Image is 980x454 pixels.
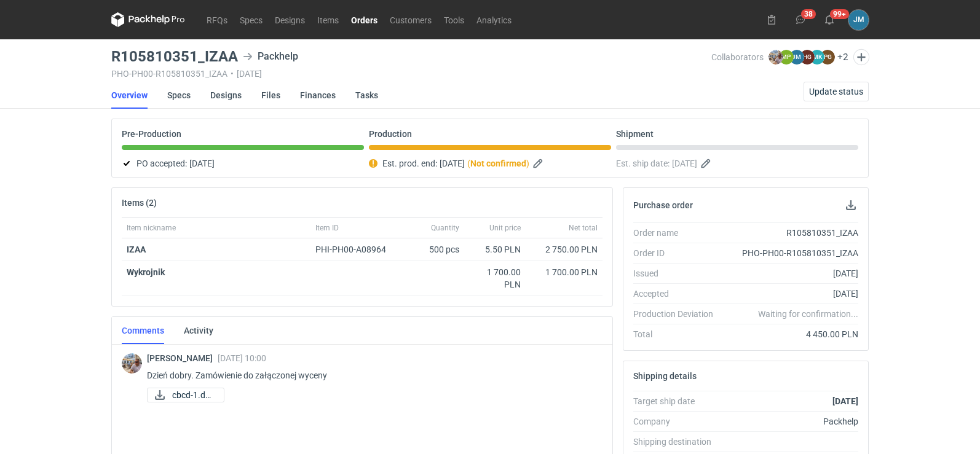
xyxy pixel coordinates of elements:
div: Accepted [633,288,723,300]
button: 99+ [820,10,839,29]
div: Joanna Myślak [848,10,869,30]
div: Order name [633,227,723,239]
strong: Wykrojnik [127,267,165,277]
div: Packhelp [723,415,858,428]
a: Comments [122,317,164,344]
span: [DATE] [672,156,697,171]
img: Michał Palasek [122,353,142,374]
strong: [DATE] [832,396,858,406]
button: Update status [804,82,869,101]
span: Collaborators [711,52,764,62]
div: PO accepted: [122,156,364,171]
span: Net total [569,223,598,233]
p: Dzień dobry. Zamówienie do załączonej wyceny [147,368,593,383]
div: 1 700.00 PLN [531,266,598,278]
a: Overview [111,82,148,109]
button: 38 [791,10,810,29]
figcaption: MK [810,50,824,65]
h2: Shipping details [633,371,697,381]
a: RFQs [200,12,234,27]
div: 5.50 PLN [469,243,521,256]
span: Item nickname [127,223,176,233]
a: Specs [234,12,269,27]
div: Total [633,328,723,340]
span: Quantity [431,223,459,233]
a: Analytics [470,12,518,27]
strong: Not confirmed [470,159,526,168]
span: Unit price [489,223,521,233]
figcaption: PG [820,50,835,65]
a: Finances [300,82,336,109]
div: Target ship date [633,395,723,407]
em: Waiting for confirmation... [758,308,858,320]
a: IZAA [127,245,146,254]
em: ( [467,159,470,168]
a: Items [311,12,345,27]
div: Order ID [633,247,723,259]
a: Tasks [355,82,378,109]
figcaption: JM [789,50,804,65]
a: Specs [167,82,191,109]
h2: Items (2) [122,198,157,208]
div: 4 450.00 PLN [723,328,858,340]
div: Est. ship date: [616,156,858,171]
div: Production Deviation [633,308,723,320]
div: 500 pcs [403,238,464,261]
a: cbcd-1.docx [147,388,224,402]
button: Edit estimated production end date [532,156,547,171]
div: PHO-PH00-R105810351_IZAA [DATE] [111,69,711,79]
div: 2 750.00 PLN [531,243,598,256]
div: Shipping destination [633,436,723,448]
h3: R105810351_IZAA [111,49,238,64]
figcaption: HG [800,50,815,65]
div: Company [633,415,723,428]
div: R105810351_IZAA [723,227,858,239]
img: Michał Palasek [769,50,783,65]
p: Pre-Production [122,129,181,139]
span: Update status [809,87,863,96]
span: Item ID [315,223,339,233]
span: [PERSON_NAME] [147,353,218,363]
p: Production [369,129,412,139]
h2: Purchase order [633,200,693,210]
div: PHO-PH00-R105810351_IZAA [723,247,858,259]
a: Customers [384,12,438,27]
div: [DATE] [723,267,858,280]
button: JM [848,10,869,30]
button: +2 [837,52,848,63]
a: Designs [269,12,311,27]
a: Orders [345,12,384,27]
em: ) [526,159,529,168]
a: Activity [184,317,213,344]
div: 1 700.00 PLN [469,266,521,291]
span: [DATE] 10:00 [218,353,266,363]
a: Designs [210,82,242,109]
button: Edit estimated shipping date [700,156,714,171]
a: Tools [438,12,470,27]
span: • [231,69,234,79]
svg: Packhelp Pro [111,12,185,27]
div: Issued [633,267,723,280]
p: Shipment [616,129,654,139]
figcaption: MP [779,50,794,65]
button: Edit collaborators [853,49,869,65]
span: [DATE] [440,156,465,171]
div: Est. prod. end: [369,156,611,171]
a: Files [261,82,280,109]
div: Packhelp [243,49,298,64]
div: PHI-PH00-A08964 [315,243,398,256]
span: [DATE] [189,156,215,171]
button: Download PO [844,198,858,213]
span: cbcd-1.docx [172,388,214,402]
div: [DATE] [723,288,858,300]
